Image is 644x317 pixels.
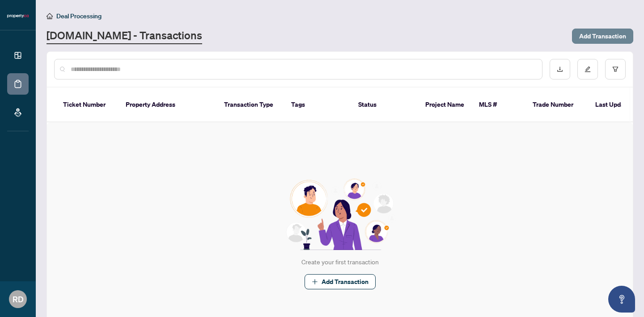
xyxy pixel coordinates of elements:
[47,28,202,44] a: [DOMAIN_NAME] - Transactions
[47,13,53,19] span: home
[7,13,29,19] img: logo
[13,293,24,305] span: RD
[56,12,102,20] span: Deal Processing
[282,179,398,250] img: Null State Icon
[577,59,598,79] button: edit
[612,66,619,72] span: filter
[525,88,588,122] th: Trade Number
[305,274,376,289] button: Add Transaction
[579,29,626,43] span: Add Transaction
[119,88,217,122] th: Property Address
[557,66,563,72] span: download
[418,88,472,122] th: Project Name
[312,279,318,285] span: plus
[472,88,525,122] th: MLS #
[550,59,570,79] button: download
[284,88,351,122] th: Tags
[217,88,284,122] th: Transaction Type
[605,59,626,79] button: filter
[301,257,379,267] div: Create your first transaction
[56,88,119,122] th: Ticket Number
[585,66,591,72] span: edit
[322,275,369,289] span: Add Transaction
[351,88,418,122] th: Status
[572,29,633,44] button: Add Transaction
[608,286,635,313] button: Open asap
